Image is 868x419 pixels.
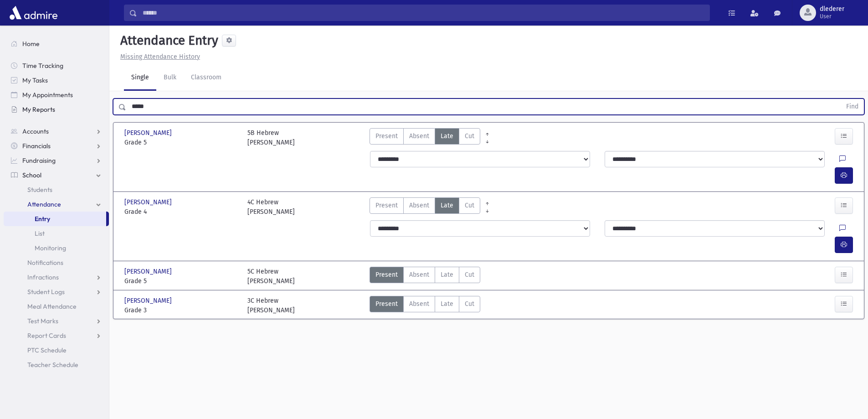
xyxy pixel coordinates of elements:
a: Single [124,65,156,91]
span: Present [375,299,398,309]
span: Test Marks [27,317,58,325]
a: Attendance [4,197,109,212]
span: PTC Schedule [27,346,67,354]
div: AttTypes [370,267,480,286]
span: dlederer [820,5,844,13]
span: [PERSON_NAME] [124,128,174,138]
a: Bulk [156,65,184,91]
input: Search [137,5,709,21]
a: Fundraising [4,153,109,168]
span: Late [441,131,453,141]
span: My Tasks [22,76,48,84]
a: PTC Schedule [4,343,109,357]
a: Home [4,36,109,51]
a: Infractions [4,270,109,285]
a: My Reports [4,102,109,117]
div: AttTypes [370,296,480,315]
img: AdmirePro [7,4,60,22]
span: Student Logs [27,288,65,296]
div: 5C Hebrew [PERSON_NAME] [247,267,295,286]
u: Missing Attendance History [120,53,200,61]
span: List [35,229,45,238]
span: Report Cards [27,331,66,340]
a: Classroom [184,65,229,91]
span: Monitoring [35,244,66,252]
span: Fundraising [22,156,56,165]
span: Cut [465,299,474,309]
a: Students [4,182,109,197]
span: Grade 3 [124,305,238,315]
a: Report Cards [4,328,109,343]
span: Notifications [27,259,63,267]
a: Missing Attendance History [117,53,200,61]
span: Entry [35,215,50,223]
span: Grade 4 [124,207,238,217]
span: [PERSON_NAME] [124,267,174,276]
span: [PERSON_NAME] [124,296,174,305]
a: List [4,226,109,241]
span: Late [441,270,453,279]
span: School [22,171,41,179]
a: Teacher Schedule [4,357,109,372]
span: Absent [409,270,429,279]
a: Monitoring [4,241,109,255]
span: Present [375,270,398,279]
span: [PERSON_NAME] [124,197,174,207]
span: Absent [409,299,429,309]
div: AttTypes [370,197,480,217]
div: 4C Hebrew [PERSON_NAME] [247,197,295,217]
a: Accounts [4,124,109,139]
span: Cut [465,131,474,141]
a: Notifications [4,255,109,270]
span: Attendance [27,200,61,208]
span: Present [375,201,398,210]
span: Late [441,201,453,210]
span: Present [375,131,398,141]
span: My Appointments [22,91,73,99]
a: Test Marks [4,314,109,328]
span: Grade 5 [124,276,238,286]
span: Home [22,40,40,48]
a: School [4,168,109,182]
span: Financials [22,142,51,150]
div: 5B Hebrew [PERSON_NAME] [247,128,295,147]
span: Absent [409,131,429,141]
span: Teacher Schedule [27,361,78,369]
a: My Appointments [4,88,109,102]
a: Time Tracking [4,58,109,73]
a: Financials [4,139,109,153]
a: Entry [4,212,106,226]
button: Find [841,99,864,114]
span: User [820,13,844,20]
span: Time Tracking [22,62,63,70]
div: AttTypes [370,128,480,147]
span: Meal Attendance [27,302,77,310]
span: My Reports [22,105,55,114]
span: Cut [465,270,474,279]
span: Cut [465,201,474,210]
a: Meal Attendance [4,299,109,314]
span: Infractions [27,273,59,281]
a: Student Logs [4,285,109,299]
span: Late [441,299,453,309]
a: My Tasks [4,73,109,88]
span: Students [27,186,52,194]
h5: Attendance Entry [117,33,218,48]
span: Accounts [22,127,49,135]
div: 3C Hebrew [PERSON_NAME] [247,296,295,315]
span: Absent [409,201,429,210]
span: Grade 5 [124,138,238,147]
